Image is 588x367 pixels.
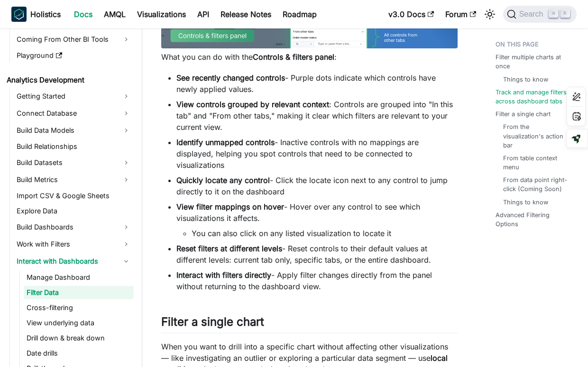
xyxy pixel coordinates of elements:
[503,75,548,84] a: Things to know
[496,53,573,71] a: Filter multiple charts at once
[176,174,458,197] li: - Click the locate icon next to any control to jump directly to it on the dashboard
[176,201,458,239] li: - Hover over any control to see which visualizations it affects.
[24,286,134,299] a: Filter Data
[440,7,482,22] a: Forum
[11,7,61,22] a: HolisticsHolistics
[24,271,134,284] a: Manage Dashboard
[131,7,192,22] a: Visualizations
[496,211,573,229] a: Advanced Filtering Options
[503,154,569,172] a: From table context menu
[198,244,218,253] strong: filters
[176,72,458,95] li: - Purple dots indicate which controls have newly applied values.
[215,7,277,22] a: Release Notes
[176,269,458,292] li: - Apply filter changes directly from the panel without returning to the dashboard view.
[503,6,577,23] button: Search (Command+K)
[14,254,134,269] a: Interact with Dashboards
[560,9,570,18] kbd: K
[14,237,134,252] a: Work with Filters
[14,123,134,138] a: Build Data Models
[516,10,549,18] span: Search
[277,7,322,22] a: Roadmap
[98,7,131,22] a: AMQL
[14,106,134,121] a: Connect Database
[68,7,98,22] a: Docs
[176,202,284,211] strong: View filter mappings on hover
[14,89,134,104] a: Getting Started
[503,175,569,193] a: From data point right-click (Coming Soon)
[30,9,61,20] b: Holistics
[14,172,134,187] a: Build Metrics
[161,51,458,63] p: What you can do with the :
[24,331,134,345] a: Drill down & break down
[14,32,134,47] a: Coming From Other BI Tools
[176,270,271,280] strong: Interact with filters directly
[482,7,497,22] button: Switch between dark and light mode (currently light mode)
[503,198,548,207] a: Things to know
[14,140,134,153] a: Build Relationships
[549,9,558,18] kbd: ⌘
[192,228,458,239] li: You can also click on any listed visualization to locate it
[176,73,285,83] strong: See recently changed controls
[176,137,458,171] li: - Inactive controls with no mappings are displayed, helping you spot controls that need to be con...
[14,49,134,62] a: Playground
[383,7,440,22] a: v3.0 Docs
[176,100,329,109] strong: View controls grouped by relevant context
[176,243,458,266] li: - Reset controls to their default values at different levels: current tab only, specific tabs, or...
[14,204,134,218] a: Explore Data
[11,7,27,22] img: Holistics
[220,244,282,253] strong: at different levels
[176,99,458,133] li: : Controls are grouped into "In this tab" and "From other tabs," making it clear which filters ar...
[496,110,551,119] a: Filter a single chart
[503,122,569,150] a: From the visualization's action bar
[192,7,215,22] a: API
[161,315,458,333] h2: Filter a single chart
[24,347,134,360] a: Date drills
[176,175,270,185] strong: Quickly locate any control
[176,138,275,147] strong: Identify unmapped controls
[14,220,134,235] a: Build Dashboards
[496,88,573,106] a: Track and manage filters across dashboard tabs
[24,316,134,330] a: View underlying data
[4,73,134,87] a: Analytics Development
[24,301,134,314] a: Cross-filtering
[14,189,134,202] a: Import CSV & Google Sheets
[176,244,196,253] strong: Reset
[14,155,134,170] a: Build Datasets
[253,52,334,62] strong: Controls & filters panel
